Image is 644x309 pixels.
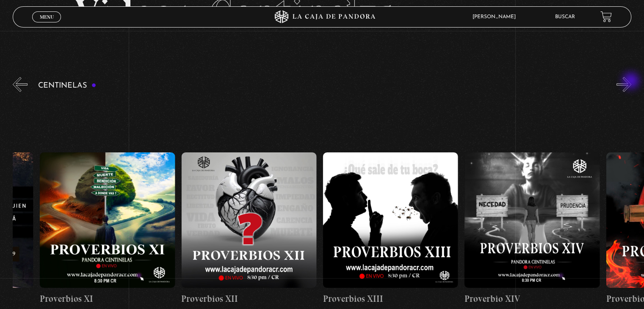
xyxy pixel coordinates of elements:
h4: Proverbios XII [182,292,317,306]
a: View your shopping cart [600,11,612,22]
a: Buscar [555,14,575,19]
h4: Proverbios XIII [323,292,458,306]
span: Cerrar [37,21,57,27]
h4: Proverbio XIV [464,292,600,306]
h3: Centinelas [38,82,96,90]
button: Previous [13,77,28,92]
button: Next [616,77,631,92]
span: Menu [40,14,54,19]
span: [PERSON_NAME] [468,14,524,19]
h4: Proverbios XI [40,292,175,306]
